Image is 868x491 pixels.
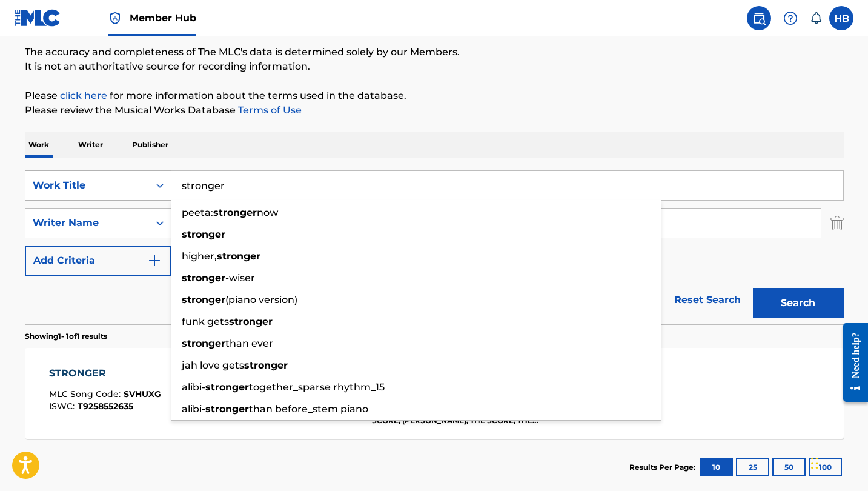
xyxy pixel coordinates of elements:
[25,45,844,59] p: The accuracy and completeness of The MLC's data is determined solely by our Members.
[75,132,107,158] p: Writer
[205,381,249,393] strong: stronger
[249,403,368,415] span: than before_stem piano
[15,9,61,27] img: MLC Logo
[182,338,225,349] strong: stronger
[49,401,78,412] span: ISWC :
[182,294,225,306] strong: stronger
[629,462,698,473] p: Results Per Page:
[182,250,217,262] span: higher,
[25,89,844,103] p: Please for more information about the terms used in the database.
[182,316,229,327] span: funk gets
[182,207,213,218] span: peeta:
[182,229,225,240] strong: stronger
[49,389,124,399] span: MLC Song Code :
[147,253,162,268] img: 9d2ae6d4665cec9f34b9.svg
[33,216,142,230] div: Writer Name
[810,12,822,24] div: Notifications
[249,381,385,393] span: together_sparse rhythm_15
[225,272,255,284] span: -wiser
[25,331,107,342] p: Showing 1 - 1 of 1 results
[700,458,733,476] button: 10
[108,11,122,25] img: Top Rightsholder
[753,288,844,318] button: Search
[182,403,205,415] span: alibi-
[807,433,868,491] iframe: Chat Widget
[668,287,747,313] a: Reset Search
[25,170,844,324] form: Search Form
[182,359,244,371] span: jah love gets
[752,11,766,25] img: search
[829,6,853,30] div: User Menu
[124,389,161,399] span: SVHUXG
[244,359,288,371] strong: stronger
[834,313,868,413] iframe: Resource Center
[229,316,273,327] strong: stronger
[257,207,278,218] span: now
[736,458,769,476] button: 25
[236,104,302,116] a: Terms of Use
[217,250,260,262] strong: stronger
[783,11,798,25] img: help
[25,245,171,276] button: Add Criteria
[25,103,844,118] p: Please review the Musical Works Database
[49,366,161,381] div: STRONGER
[60,90,107,101] a: click here
[225,294,297,306] span: (piano version)
[205,403,249,415] strong: stronger
[78,401,133,412] span: T9258552635
[830,208,844,238] img: Delete Criterion
[778,6,803,30] div: Help
[182,381,205,393] span: alibi-
[25,59,844,74] p: It is not an authoritative source for recording information.
[33,178,142,193] div: Work Title
[772,458,806,476] button: 50
[182,272,225,284] strong: stronger
[25,348,844,439] a: STRONGERMLC Song Code:SVHUXGISWC:T9258552635Writers (4)[PERSON_NAME] [PERSON_NAME] [PERSON_NAME],...
[130,11,196,25] span: Member Hub
[128,132,172,158] p: Publisher
[811,445,818,481] div: Drag
[747,6,771,30] a: Public Search
[25,132,53,158] p: Work
[225,338,273,349] span: than ever
[213,207,257,218] strong: stronger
